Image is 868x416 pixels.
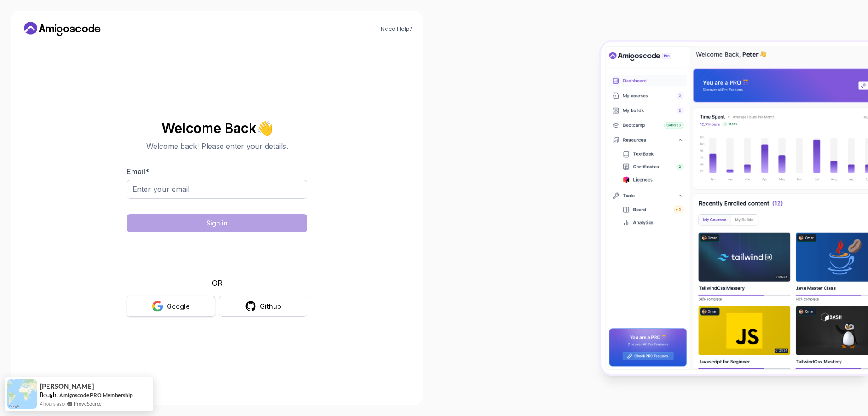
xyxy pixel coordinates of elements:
iframe: Widget containing checkbox for hCaptcha security challenge [149,238,285,272]
a: ProveSource [74,400,102,407]
p: OR [212,277,222,288]
button: Sign in [127,214,307,232]
p: Welcome back! Please enter your details. [127,141,307,152]
img: provesource social proof notification image [7,379,37,409]
div: Github [260,302,281,311]
span: [PERSON_NAME] [40,383,94,390]
button: Google [127,296,215,317]
span: 4 hours ago [40,400,65,407]
a: Home link [22,22,103,36]
h2: Welcome Back [127,121,307,135]
div: Sign in [206,219,228,228]
a: Need Help? [381,25,412,33]
span: 👋 [256,120,274,136]
label: Email * [127,167,149,176]
div: Google [167,302,190,311]
span: Bought [40,391,58,398]
a: Amigoscode PRO Membership [59,392,133,398]
button: Github [219,296,307,317]
input: Enter your email [127,180,307,199]
img: Amigoscode Dashboard [601,42,868,374]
